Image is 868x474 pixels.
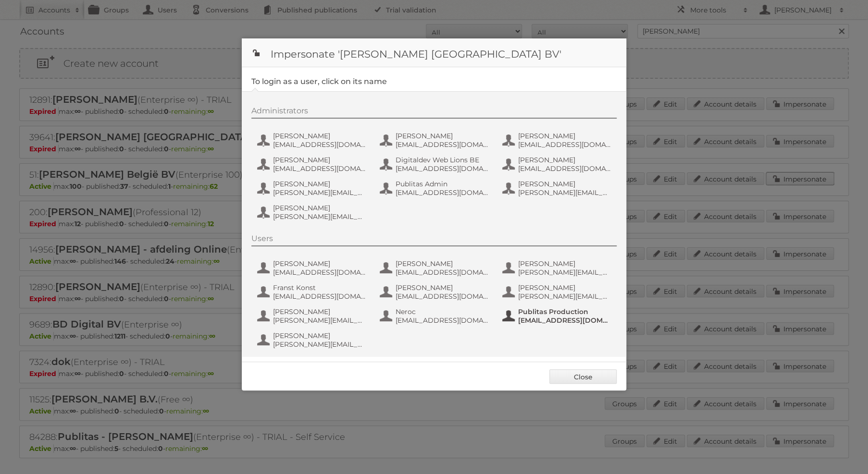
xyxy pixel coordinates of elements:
[518,156,611,164] span: [PERSON_NAME]
[273,307,366,316] span: [PERSON_NAME]
[518,292,611,301] span: [PERSON_NAME][EMAIL_ADDRESS][DOMAIN_NAME]
[396,316,489,325] span: [EMAIL_ADDRESS][DOMAIN_NAME]
[518,188,611,197] span: [PERSON_NAME][EMAIL_ADDRESS][DOMAIN_NAME]
[396,283,489,292] span: [PERSON_NAME]
[273,140,366,149] span: [EMAIL_ADDRESS][DOMAIN_NAME]
[518,164,611,173] span: [EMAIL_ADDRESS][DOMAIN_NAME]
[501,155,614,174] button: [PERSON_NAME] [EMAIL_ADDRESS][DOMAIN_NAME]
[396,164,489,173] span: [EMAIL_ADDRESS][DOMAIN_NAME]
[518,140,611,149] span: [EMAIL_ADDRESS][DOMAIN_NAME]
[251,106,617,119] div: Administrators
[256,179,369,198] button: [PERSON_NAME] [PERSON_NAME][EMAIL_ADDRESS][DOMAIN_NAME]
[518,180,611,188] span: [PERSON_NAME]
[273,156,366,164] span: [PERSON_NAME]
[251,77,387,86] legend: To login as a user, click on its name
[379,306,492,326] button: Neroc [EMAIL_ADDRESS][DOMAIN_NAME]
[396,307,489,316] span: Neroc
[273,283,366,292] span: Franst Konst
[273,316,366,325] span: [PERSON_NAME][EMAIL_ADDRESS][DOMAIN_NAME]
[501,131,614,150] button: [PERSON_NAME] [EMAIL_ADDRESS][DOMAIN_NAME]
[273,268,366,277] span: [EMAIL_ADDRESS][DOMAIN_NAME]
[518,283,611,292] span: [PERSON_NAME]
[379,131,492,150] button: [PERSON_NAME] [EMAIL_ADDRESS][DOMAIN_NAME]
[396,132,489,140] span: [PERSON_NAME]
[396,188,489,197] span: [EMAIL_ADDRESS][DOMAIN_NAME]
[501,258,614,278] button: [PERSON_NAME] [PERSON_NAME][EMAIL_ADDRESS][DOMAIN_NAME]
[256,330,369,350] button: [PERSON_NAME] [PERSON_NAME][EMAIL_ADDRESS][DOMAIN_NAME]
[518,132,611,140] span: [PERSON_NAME]
[256,203,369,222] button: [PERSON_NAME] [PERSON_NAME][EMAIL_ADDRESS][DOMAIN_NAME]
[379,155,492,174] button: Digitaldev Web Lions BE [EMAIL_ADDRESS][DOMAIN_NAME]
[256,258,369,278] button: [PERSON_NAME] [EMAIL_ADDRESS][DOMAIN_NAME]
[273,188,366,197] span: [PERSON_NAME][EMAIL_ADDRESS][DOMAIN_NAME]
[273,164,366,173] span: [EMAIL_ADDRESS][DOMAIN_NAME]
[396,259,489,268] span: [PERSON_NAME]
[396,180,489,188] span: Publitas Admin
[273,331,366,340] span: [PERSON_NAME]
[273,132,366,140] span: [PERSON_NAME]
[273,340,366,349] span: [PERSON_NAME][EMAIL_ADDRESS][DOMAIN_NAME]
[501,282,614,302] button: [PERSON_NAME] [PERSON_NAME][EMAIL_ADDRESS][DOMAIN_NAME]
[518,268,611,277] span: [PERSON_NAME][EMAIL_ADDRESS][DOMAIN_NAME]
[273,292,366,301] span: [EMAIL_ADDRESS][DOMAIN_NAME]
[501,306,614,326] button: Publitas Production [EMAIL_ADDRESS][DOMAIN_NAME]
[273,204,366,212] span: [PERSON_NAME]
[256,282,369,302] button: Franst Konst [EMAIL_ADDRESS][DOMAIN_NAME]
[256,306,369,326] button: [PERSON_NAME] [PERSON_NAME][EMAIL_ADDRESS][DOMAIN_NAME]
[251,234,617,246] div: Users
[379,282,492,302] button: [PERSON_NAME] [EMAIL_ADDRESS][DOMAIN_NAME]
[379,258,492,278] button: [PERSON_NAME] [EMAIL_ADDRESS][DOMAIN_NAME]
[273,180,366,188] span: [PERSON_NAME]
[501,179,614,198] button: [PERSON_NAME] [PERSON_NAME][EMAIL_ADDRESS][DOMAIN_NAME]
[256,155,369,174] button: [PERSON_NAME] [EMAIL_ADDRESS][DOMAIN_NAME]
[549,369,617,384] a: Close
[518,316,611,325] span: [EMAIL_ADDRESS][DOMAIN_NAME]
[256,131,369,150] button: [PERSON_NAME] [EMAIL_ADDRESS][DOMAIN_NAME]
[396,156,489,164] span: Digitaldev Web Lions BE
[242,38,626,67] h1: Impersonate '[PERSON_NAME] [GEOGRAPHIC_DATA] BV'
[273,259,366,268] span: [PERSON_NAME]
[518,307,611,316] span: Publitas Production
[396,268,489,277] span: [EMAIL_ADDRESS][DOMAIN_NAME]
[396,292,489,301] span: [EMAIL_ADDRESS][DOMAIN_NAME]
[396,140,489,149] span: [EMAIL_ADDRESS][DOMAIN_NAME]
[379,179,492,198] button: Publitas Admin [EMAIL_ADDRESS][DOMAIN_NAME]
[273,212,366,221] span: [PERSON_NAME][EMAIL_ADDRESS][DOMAIN_NAME]
[518,259,611,268] span: [PERSON_NAME]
